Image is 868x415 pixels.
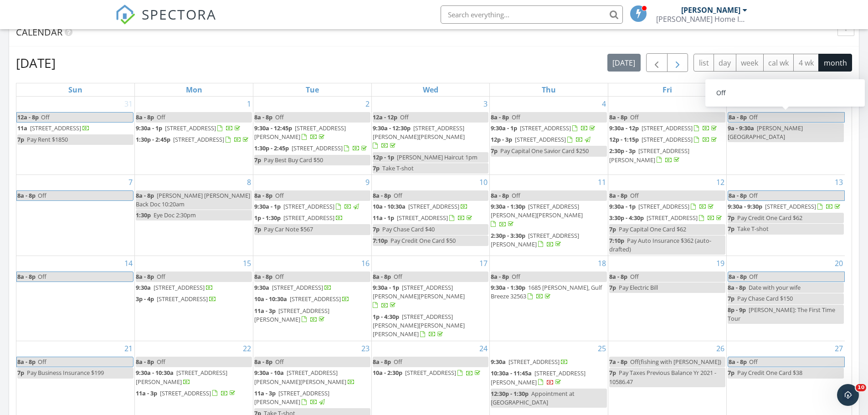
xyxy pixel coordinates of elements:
span: Off [394,272,402,281]
span: Off [394,358,402,366]
a: Go to September 12, 2025 [714,175,726,190]
span: Off [400,113,409,121]
a: 9:30a - 1p [STREET_ADDRESS][PERSON_NAME][PERSON_NAME] [373,282,489,311]
a: 9:30a [STREET_ADDRESS] [136,282,252,293]
a: 9:30a - 10a [STREET_ADDRESS][PERSON_NAME][PERSON_NAME] [254,368,370,387]
span: 8a - 8p [254,113,272,121]
a: Thursday [540,83,558,96]
span: Off [41,113,50,121]
span: Take T-shot [737,225,769,233]
span: [STREET_ADDRESS] [157,295,208,303]
span: Off [512,272,520,281]
td: Go to September 11, 2025 [490,174,608,256]
a: Go to September 26, 2025 [714,341,726,356]
a: Go to September 11, 2025 [596,175,608,190]
a: 1p - 4:30p [STREET_ADDRESS][PERSON_NAME][PERSON_NAME][PERSON_NAME] [373,313,465,338]
span: 9:30a [136,283,151,292]
span: 10a - 2:30p [373,369,402,377]
span: 2:30p - 3:30p [491,231,525,240]
a: Saturday [778,83,793,96]
span: Off [38,358,46,366]
span: 8a - 8p [491,272,509,281]
a: Go to September 23, 2025 [360,341,371,356]
span: [STREET_ADDRESS][PERSON_NAME][PERSON_NAME] [373,124,465,141]
span: 8a - 8p [728,191,747,200]
a: 10:30a - 11:45a [STREET_ADDRESS][PERSON_NAME] [491,368,607,388]
a: 9:30a - 1p [STREET_ADDRESS] [491,123,607,134]
a: Go to September 5, 2025 [719,97,726,111]
span: [STREET_ADDRESS] [283,214,334,222]
a: Go to September 3, 2025 [482,97,489,111]
td: Go to September 6, 2025 [726,97,845,175]
span: 10a - 10:30a [373,202,406,210]
a: Go to September 2, 2025 [364,97,371,111]
a: 9:30a [STREET_ADDRESS] [136,283,213,292]
span: 1p - 1:30p [254,214,281,222]
span: 12p - 1p [373,153,394,161]
a: 9:30a - 1p [STREET_ADDRESS] [609,201,725,212]
span: 9:30a [491,358,506,366]
a: Go to September 24, 2025 [478,341,489,356]
td: Go to September 15, 2025 [135,256,253,341]
button: cal wk [763,54,794,72]
span: Off [157,358,165,366]
a: Go to September 27, 2025 [833,341,845,356]
a: 9:30a - 12p [STREET_ADDRESS] [609,124,719,132]
span: Off [157,113,165,121]
span: Pay Car Note $567 [264,225,313,233]
span: Off [38,191,46,200]
a: 10a - 10:30a [STREET_ADDRESS] [254,294,370,305]
span: [STREET_ADDRESS] [638,202,689,210]
span: 9:30a [254,283,269,292]
a: Go to September 16, 2025 [360,256,371,271]
span: 8a - 8p [373,272,391,281]
span: 8a - 8p [136,113,154,121]
td: Go to August 31, 2025 [16,97,135,175]
span: 7p [17,369,24,377]
span: 7:10p [373,236,388,245]
a: Friday [661,83,674,96]
span: Off [512,113,520,121]
span: [STREET_ADDRESS] [515,135,566,143]
a: Go to September 4, 2025 [600,97,608,111]
a: 9:30a - 12:45p [STREET_ADDRESS][PERSON_NAME] [254,123,370,143]
a: 1:30p - 2:45p [STREET_ADDRESS] [254,144,369,152]
a: Go to September 15, 2025 [241,256,253,271]
span: 10a - 10:30a [254,295,287,303]
span: [STREET_ADDRESS][PERSON_NAME] [136,369,227,385]
span: Off [275,113,284,121]
span: 12p - 3p [491,135,512,143]
span: 12a - 12p [373,113,397,121]
span: 7p [609,369,616,377]
span: [PERSON_NAME] [PERSON_NAME] Back Doc 10:20am [136,191,250,208]
span: 9:30a - 10:30a [136,369,174,377]
span: 8a - 8p [491,113,509,121]
span: 8a - 8p [728,283,746,292]
span: [STREET_ADDRESS] [165,124,216,132]
span: [STREET_ADDRESS] [272,283,323,292]
a: 9:30a - 10:30a [STREET_ADDRESS][PERSON_NAME] [136,368,252,387]
a: 9:30a - 1p [STREET_ADDRESS] [136,124,242,132]
span: 12p - 1:15p [609,135,639,143]
span: 7p [254,225,261,233]
a: 3p - 4p [STREET_ADDRESS] [136,295,216,303]
span: 7p [609,225,616,233]
span: 8a - 8p [17,272,36,282]
span: 9:30a - 1p [491,124,517,132]
a: Go to September 25, 2025 [596,341,608,356]
span: Off [394,191,402,200]
a: 9:30a - 1p [STREET_ADDRESS] [254,202,360,210]
span: [STREET_ADDRESS] [173,135,224,143]
a: Go to September 20, 2025 [833,256,845,271]
span: 9:30a - 9:30p [728,202,762,210]
a: 2:30p - 3:30p [STREET_ADDRESS][PERSON_NAME] [491,231,579,248]
span: 9:30a - 12:45p [254,124,292,132]
span: 9:30a - 10a [254,369,284,377]
a: 11a - 1p [STREET_ADDRESS] [373,213,489,224]
span: SPECTORA [142,5,216,24]
a: 1:30p - 2:45p [STREET_ADDRESS] [136,134,252,145]
a: 11a [STREET_ADDRESS] [17,123,134,134]
span: [STREET_ADDRESS][PERSON_NAME][PERSON_NAME][PERSON_NAME] [373,313,465,338]
span: [STREET_ADDRESS] [765,202,816,210]
td: Go to September 10, 2025 [371,174,490,256]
